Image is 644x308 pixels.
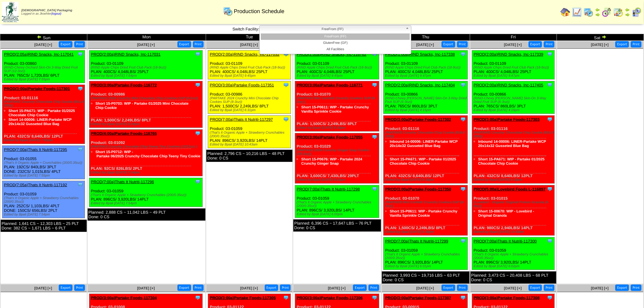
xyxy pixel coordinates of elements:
[234,8,284,15] span: Production Schedule
[472,81,555,114] div: Product: 03-00866 PLAN: 765CS / 860LBS / 3PLT
[390,157,456,166] a: Short 15-PA671: WIP - Partake 01/2025 Chocolate Chip Cookie
[474,201,555,208] div: (Lovebird - Organic Original Protein Granola (6-8oz))
[474,83,544,87] a: PROD(2:00a)RIND Snacks, Inc-117405
[625,7,630,12] img: arrowleft.gif
[137,43,155,47] a: [DATE] [+]
[4,196,85,204] div: (That's It Organic Apple + Strawberry Crunchables (200/0.35oz))
[381,34,470,41] td: Thu
[21,9,72,16] span: Logged in as Jkoehler
[383,185,467,236] div: Product: 03-01070 PLAN: 1,500CS / 2,249LBS / 8PLT
[591,43,609,47] a: [DATE] [+]
[195,130,201,136] img: Tooltip
[584,7,593,17] img: calendarprod.gif
[210,296,276,300] a: PROD(3:00a)Partake Foods-117305
[4,52,74,57] a: PROD(2:05a)RIND Snacks, Inc-117041
[137,286,155,290] span: [DATE] [+]
[89,51,202,79] div: Product: 03-01109 PLAN: 400CS / 4,048LBS / 25PLT
[283,295,289,301] img: Tooltip
[297,66,379,69] div: (RIND Apple Chips Dried Fruit Club Pack (18-9oz))
[632,7,642,17] img: calendarcustomer.gif
[91,201,202,205] div: Edited by Bpali [DATE] 7:54pm
[91,74,202,78] div: Edited by Bpali [DATE] 7:54pm
[96,101,189,110] a: Short 15-P0703: WIP - Partake 01/2025 Mini Chocolate Chip Cookie
[206,34,293,41] td: Tue
[4,138,85,142] div: Edited by Bpali [DATE] 7:55pm
[210,131,290,138] div: (That's It Organic Apple + Strawberry Crunchables (200/0.35oz))
[210,74,290,78] div: Edited by Bpali [DATE] 9:45pm
[89,178,202,207] div: Product: 03-01059 PLAN: 896CS / 3,920LBS / 14PLT
[261,46,410,53] li: All Facilities
[297,201,379,208] div: (That's It Organic Apple + Strawberry Crunchables (200/0.35oz))
[91,66,202,69] div: (RIND Apple Chips Dried Fruit Club Pack (18-9oz))
[457,41,468,47] button: Print
[34,286,52,290] span: [DATE] [+]
[301,105,369,114] a: Short 15-P0611: WIP - Partake Crunchy Vanilla Sprinkle Cookie
[602,34,607,39] img: arrowright.gif
[91,96,202,100] div: (PARTAKE 2024 Crunchy Mini Chocolate Chip Cookies SUP (8-3oz))
[529,41,542,47] button: Export
[547,116,553,122] img: Tooltip
[460,51,466,57] img: Tooltip
[283,116,289,122] img: Tooltip
[1,220,87,232] div: Planned: 1,641 CS ~ 12,303 LBS ~ 25 PLT Done: 382 CS ~ 1,671 LBS ~ 6 PLT
[195,295,201,301] img: Tooltip
[4,78,85,81] div: Edited by Bpali [DATE] 7:55pm
[504,286,522,290] a: [DATE] [+]
[385,187,451,191] a: PROD(3:00a)Partake Foods-117350
[478,157,545,166] a: Short 15-PA671: WIP - Partake 01/2025 Chocolate Chip Cookie
[283,82,289,88] img: Tooltip
[472,185,555,236] div: Product: 03-01015 PLAN: 980CS / 2,940LBS / 14PLT
[372,186,378,192] img: Tooltip
[261,40,410,46] li: GlutenFree (GF)
[474,230,555,234] div: Edited by Bpali [DATE] 10:53am
[9,109,75,117] a: Short 15-PA671: WIP - Partake 01/2025 Chocolate Chip Cookie
[297,178,379,182] div: Edited by Bpali [DATE] 4:10pm
[385,178,467,182] div: Edited by Bpali [DATE] 6:18pm
[77,86,83,92] img: Tooltip
[91,193,202,197] div: (That's It Organic Apple + Strawberry Crunchables (200/0.35oz))
[595,7,600,12] img: arrowleft.gif
[547,82,553,88] img: Tooltip
[614,7,623,17] img: calendarinout.gif
[37,34,42,39] img: arrowleft.gif
[34,43,52,47] a: [DATE] [+]
[4,66,85,73] div: (RIND-Chewy Orchard Skin-On 3-Way Dried Fruit SUP (12-3oz))
[193,285,204,291] button: Print
[385,66,467,69] div: (RIND Apple Chips Dried Fruit Club Pack (18-9oz))
[177,285,191,291] button: Export
[385,230,467,234] div: Edited by Bpali [DATE] 6:30pm
[77,51,83,57] img: Tooltip
[89,81,202,128] div: Product: 03-00986 PLAN: 1,500CS / 2,249LBS / 8PLT
[595,12,600,17] img: arrowright.gif
[561,7,570,17] img: home.gif
[195,179,201,185] img: Tooltip
[369,285,379,291] button: Print
[474,253,555,260] div: (That's It Organic Apple + Strawberry Crunchables (200/0.35oz))
[442,41,455,47] button: Export
[280,285,291,291] button: Print
[474,187,546,191] a: PROD(5:00a)Lovebird Foods L-116897
[208,51,291,79] div: Product: 03-01109 PLAN: 400CS / 4,048LBS / 25PLT
[353,285,367,291] button: Export
[210,66,290,69] div: (RIND Apple Chips Dried Fruit Club Pack (18-9oz))
[297,212,379,216] div: Edited by Bpali [DATE] 6:00pm
[625,12,630,17] img: arrowright.gif
[96,150,201,158] a: Short 15-P0712: WIP ‐ Partake 06/2025 Crunchy Chocolate Chip Teeny Tiny Cookie
[297,149,379,156] div: (PARTAKE 2024 Crunchy Ginger Snap Cookie (6/5.5oz))
[416,286,434,290] a: [DATE] [+]
[87,34,206,41] td: Mon
[328,286,345,290] span: [DATE] [+]
[474,117,540,122] a: PROD(3:00a)Partake Foods-117303
[9,117,72,126] a: Short 14-00006: LINER-Partake WCP 20x14x32 Gusseted Blue Bag
[383,237,467,270] div: Product: 03-01059 PLAN: 896CS / 3,920LBS / 14PLT
[0,34,87,41] td: Sun
[385,52,455,57] a: PROD(1:00a)RIND Snacks, Inc-117338
[504,43,522,47] a: [DATE] [+]
[4,100,85,107] div: (PARTAKE Crunchy Chocolate Chip Cookie (BULK 20lb))
[208,116,291,148] div: Product: 03-01059 PLAN: 896CS / 3,920LBS / 14PLT
[210,117,273,122] a: PROD(7:00a)Thats It Nutriti-117297
[547,51,553,57] img: Tooltip
[547,238,553,244] img: Tooltip
[177,41,191,47] button: Export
